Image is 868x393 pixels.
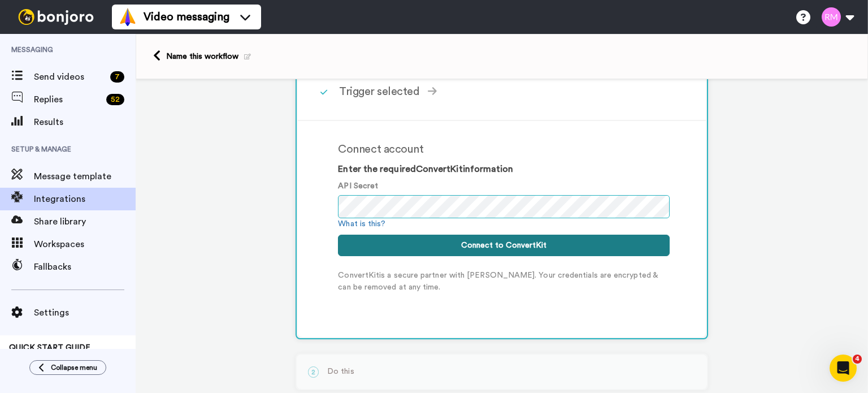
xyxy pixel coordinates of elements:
[338,180,378,192] label: API Secret
[14,9,98,25] img: bj-logo-header-white.svg
[9,344,90,352] span: QUICK START GUIDE
[339,83,670,100] div: Trigger selected
[853,355,862,364] span: 4
[34,192,136,206] span: Integrations
[166,51,251,62] div: Name this workflow
[106,94,124,105] div: 52
[34,170,136,183] span: Message template
[119,8,137,26] img: vm-color.svg
[34,215,136,228] span: Share library
[110,71,124,83] div: 7
[34,93,102,106] span: Replies
[34,306,136,319] span: Settings
[34,70,106,84] span: Send videos
[338,220,385,228] a: What is this?
[338,141,670,158] div: Connect account
[338,165,670,175] h3: Enter the required ConvertKit information
[298,63,706,121] div: Trigger selected
[51,363,97,372] span: Collapse menu
[34,237,136,251] span: Workspaces
[338,235,670,256] button: Connect to ConvertKit
[144,9,229,25] span: Video messaging
[29,360,106,375] button: Collapse menu
[34,115,136,129] span: Results
[830,355,857,382] iframe: Intercom live chat
[338,270,670,293] p: ConvertKit is a secure partner with [PERSON_NAME]. Your credentials are encrypted & can be remove...
[34,260,136,274] span: Fallbacks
